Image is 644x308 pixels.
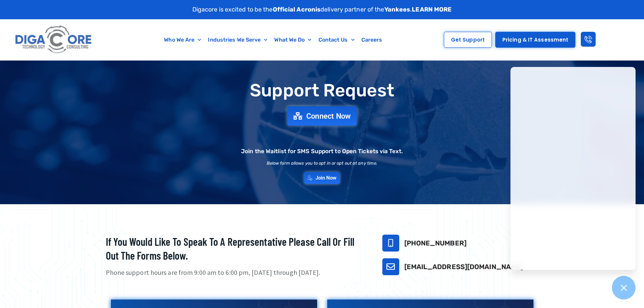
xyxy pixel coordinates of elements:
a: LEARN MORE [412,6,452,13]
h1: Support Request [89,81,555,100]
h2: Below form allows you to opt in or opt out at any time. [267,161,378,165]
a: 732-646-5725 [382,235,399,252]
p: Phone support hours are from 9:00 am to 6:00 pm, [DATE] through [DATE]. [106,268,365,278]
strong: Official Acronis [273,6,321,13]
a: [EMAIL_ADDRESS][DOMAIN_NAME] [404,263,523,271]
a: Industries We Serve [205,32,271,48]
a: support@digacore.com [382,258,399,275]
span: Connect Now [306,112,351,120]
strong: Yankees [384,6,410,13]
a: Join Now [304,172,340,184]
img: Digacore logo 1 [13,23,94,57]
a: What We Do [271,32,315,48]
p: Digacore is excited to be the delivery partner of the . [192,5,452,14]
nav: Menu [127,32,420,48]
span: Pricing & IT Assessment [502,37,568,42]
a: [PHONE_NUMBER] [404,239,467,247]
a: Get Support [444,32,492,48]
a: Contact Us [315,32,358,48]
iframe: Chatgenie Messenger [510,67,636,270]
a: Careers [358,32,386,48]
h2: If you would like to speak to a representative please call or fill out the forms below. [106,235,365,263]
h2: Join the Waitlist for SMS Support to Open Tickets via Text. [241,148,403,154]
a: Who We Are [161,32,205,48]
span: Join Now [315,175,337,181]
a: Connect Now [287,106,357,125]
span: Get Support [451,37,485,42]
a: Pricing & IT Assessment [495,32,575,48]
